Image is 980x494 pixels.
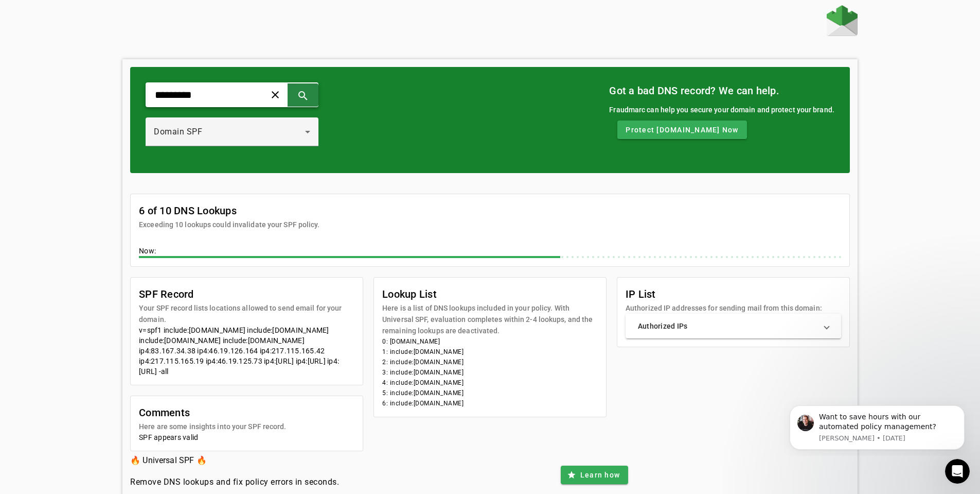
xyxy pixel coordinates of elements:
div: Fraudmarc can help you secure your domain and protect your brand. [609,104,834,115]
span: Learn how [580,470,620,480]
mat-card-title: 6 of 10 DNS Lookups [139,202,319,219]
mat-card-title: Got a bad DNS record? We can help. [609,82,834,99]
mat-card-title: Comments [139,404,286,421]
span: Protect [DOMAIN_NAME] Now [626,125,738,135]
img: Fraudmarc Logo [827,5,858,36]
div: v=spf1 include:[DOMAIN_NAME] include:[DOMAIN_NAME] include:[DOMAIN_NAME] include:[DOMAIN_NAME] ip... [139,325,354,377]
mat-expansion-panel-header: Authorized IPs [626,314,841,338]
li: 4: include:[DOMAIN_NAME] [382,378,598,388]
mat-card-subtitle: Your SPF record lists locations allowed to send email for your domain. [139,302,354,325]
div: Now: [139,246,841,258]
iframe: Intercom live chat [945,459,970,484]
li: 0: [DOMAIN_NAME] [382,336,598,347]
iframe: Intercom notifications message [774,396,980,456]
li: 3: include:[DOMAIN_NAME] [382,367,598,378]
span: Domain SPF [154,127,202,137]
button: Protect [DOMAIN_NAME] Now [617,121,746,139]
li: 6: include:[DOMAIN_NAME] [382,398,598,408]
li: 5: include:[DOMAIN_NAME] [382,388,598,398]
mat-card-title: Lookup List [382,286,598,302]
a: Home [827,5,858,39]
mat-card-title: SPF Record [139,286,354,302]
mat-card-subtitle: Authorized IP addresses for sending mail from this domain: [626,302,822,314]
button: Learn how [561,466,628,484]
h4: Remove DNS lookups and fix policy errors in seconds. [130,476,339,488]
li: 2: include:[DOMAIN_NAME] [382,357,598,367]
h3: 🔥 Universal SPF 🔥 [130,453,339,468]
div: SPF appears valid [139,432,354,442]
mat-panel-title: Authorized IPs [638,321,816,331]
mat-card-subtitle: Here are some insights into your SPF record. [139,421,286,432]
li: 1: include:[DOMAIN_NAME] [382,347,598,357]
mat-card-title: IP List [626,286,822,302]
mat-card-subtitle: Here is a list of DNS lookups included in your policy. With Universal SPF, evaluation completes w... [382,302,598,336]
mat-card-subtitle: Exceeding 10 lookups could invalidate your SPF policy. [139,219,319,230]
